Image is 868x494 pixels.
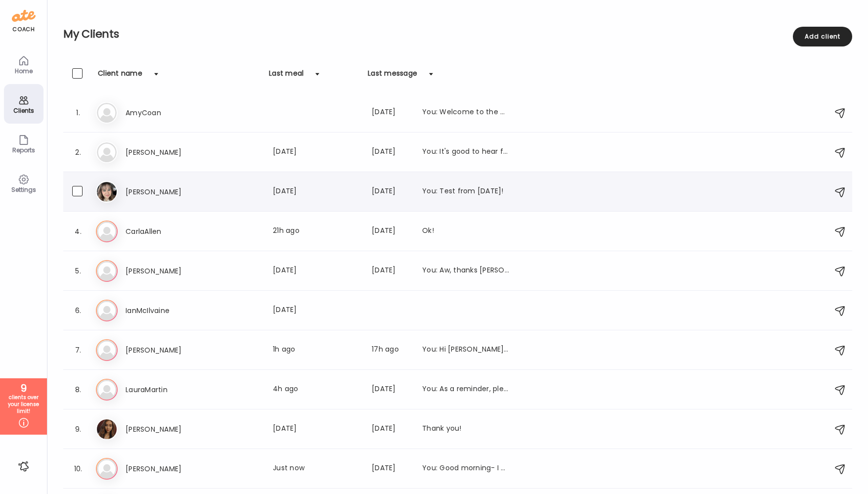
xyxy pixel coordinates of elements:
h3: [PERSON_NAME] [126,463,213,475]
div: Ok! [422,225,509,237]
div: Home [6,68,42,74]
div: You: Test from [DATE]! [422,186,509,198]
div: Thank you! [422,423,509,435]
div: 1. [72,107,84,119]
div: 8. [72,384,84,396]
div: [DATE] [372,186,410,198]
h2: My Clients [63,27,852,42]
div: Reports [6,147,42,153]
div: Just now [273,463,360,475]
div: Add client [793,27,852,46]
div: 7. [72,344,84,356]
div: [DATE] [273,305,360,316]
div: 21h ago [273,225,360,237]
div: coach [12,25,35,34]
h3: [PERSON_NAME] [126,344,213,356]
div: Last message [368,68,417,84]
div: Clients [6,107,42,114]
div: 10. [72,463,84,475]
h3: [PERSON_NAME] [126,146,213,158]
div: [DATE] [372,384,410,396]
div: You: Good morning- I have added this to my note as a reminder for this evening. Talk soon! :) [422,463,509,475]
div: [DATE] [273,265,360,277]
div: 9. [72,423,84,435]
h3: LauraMartin [126,384,213,396]
div: [DATE] [372,463,410,475]
h3: [PERSON_NAME] [126,265,213,277]
div: [DATE] [273,146,360,158]
div: clients over your license limit! [3,394,43,415]
h3: IanMcIlvaine [126,305,213,316]
div: 17h ago [372,344,410,356]
div: [DATE] [372,423,410,435]
div: [DATE] [372,146,410,158]
img: ate [12,8,36,24]
div: [DATE] [273,423,360,435]
div: 1h ago [273,344,360,356]
div: 5. [72,265,84,277]
div: You: As a reminder, please restart your logging! I look forward to seeing your food photos :) [422,384,509,396]
div: Settings [6,186,42,193]
div: You: Welcome to the App! Great job on getting it downloaded, and connected with the coach code. I... [422,107,509,119]
div: [DATE] [372,225,410,237]
div: 6. [72,305,84,316]
div: [DATE] [273,186,360,198]
div: [DATE] [372,265,410,277]
h3: [PERSON_NAME] [126,423,213,435]
h3: AmyCoan [126,107,213,119]
div: 9 [3,382,43,394]
div: 4. [72,225,84,237]
div: 2. [72,146,84,158]
div: Client name [98,68,142,84]
h3: [PERSON_NAME] [126,186,213,198]
div: Last meal [269,68,304,84]
div: 4h ago [273,384,360,396]
div: You: Aw, thanks [PERSON_NAME]!! You're so sweet. We are very excited, and grateful. I'm so happy ... [422,265,509,277]
div: [DATE] [372,107,410,119]
div: You: It's good to hear from you! Thank you for the update. I will make a note for us to assess an... [422,146,509,158]
div: You: Hi [PERSON_NAME]! Welcome to the App-- I look forward to seeing your photos. When you get a ... [422,344,509,356]
h3: CarlaAllen [126,225,213,237]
